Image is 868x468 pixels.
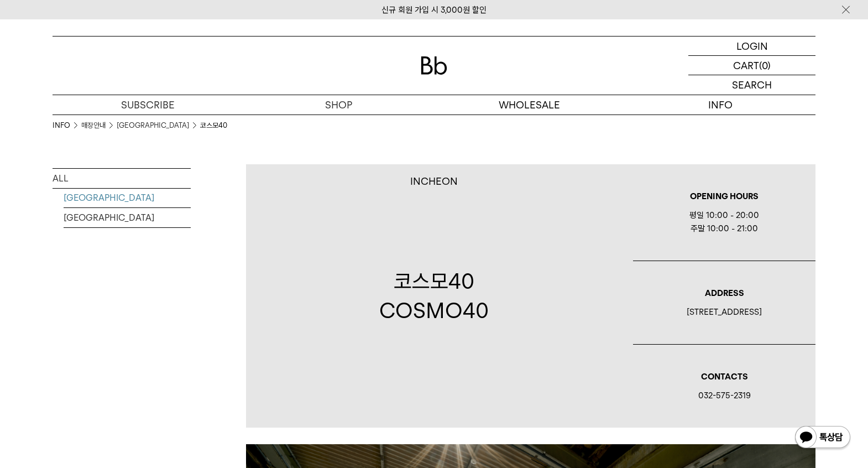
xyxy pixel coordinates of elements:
[421,56,447,75] img: 로고
[794,425,851,451] img: 카카오톡 채널 1:1 채팅 버튼
[410,175,458,187] p: INCHEON
[688,56,815,75] a: CART (0)
[64,208,191,227] a: [GEOGRAPHIC_DATA]
[633,389,815,402] div: 032-575-2319
[381,5,487,15] a: 신규 회원 가입 시 3,000원 할인
[633,305,815,319] div: [STREET_ADDRESS]
[732,75,772,95] p: SEARCH
[633,190,815,203] p: OPENING HOURS
[53,95,243,115] a: SUBSCRIBE
[117,120,189,131] a: [GEOGRAPHIC_DATA]
[379,267,489,296] p: 코스모40
[81,120,106,131] a: 매장안내
[633,209,815,235] div: 평일 10:00 - 20:00 주말 10:00 - 21:00
[759,56,771,75] p: (0)
[434,95,625,115] p: WHOLESALE
[625,95,815,115] p: INFO
[733,56,759,75] p: CART
[633,370,815,383] p: CONTACTS
[53,169,191,188] a: ALL
[200,120,227,131] li: 코스모40
[53,120,81,131] li: INFO
[736,37,768,55] p: LOGIN
[633,287,815,300] p: ADDRESS
[64,188,191,207] a: [GEOGRAPHIC_DATA]
[688,37,815,56] a: LOGIN
[379,296,489,325] p: COSMO40
[243,95,434,115] a: SHOP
